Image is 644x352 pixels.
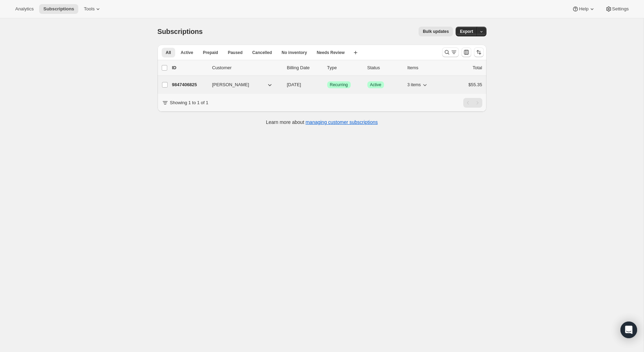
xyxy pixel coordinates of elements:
[166,50,171,55] span: All
[181,50,193,55] span: Active
[305,119,378,125] a: managing customer subscriptions
[287,64,322,71] p: Billing Date
[568,4,599,14] button: Help
[423,29,449,34] span: Bulk updates
[462,47,471,57] button: Customize table column order and visibility
[442,47,459,57] button: Search and filter results
[408,64,442,71] div: Items
[408,80,429,90] button: 3 items
[474,47,484,57] button: Sort the results
[158,28,203,35] span: Subscriptions
[172,64,482,71] div: IDCustomerBilling DateTypeStatusItemsTotal
[463,98,482,108] nav: Pagination
[212,64,281,71] p: Customer
[468,82,482,87] span: $55.35
[473,64,482,71] p: Total
[84,6,95,12] span: Tools
[456,27,477,36] button: Export
[39,4,78,14] button: Subscriptions
[419,27,453,36] button: Bulk updates
[252,50,272,55] span: Cancelled
[350,48,361,57] button: Create new view
[11,4,38,14] button: Analytics
[80,4,106,14] button: Tools
[601,4,633,14] button: Settings
[612,6,629,12] span: Settings
[208,79,277,90] button: [PERSON_NAME]
[15,6,34,12] span: Analytics
[281,50,307,55] span: No inventory
[203,50,218,55] span: Prepaid
[212,81,249,88] span: [PERSON_NAME]
[460,29,473,34] span: Export
[317,50,345,55] span: Needs Review
[408,82,421,88] span: 3 items
[43,6,74,12] span: Subscriptions
[172,80,482,90] div: 9847406825[PERSON_NAME][DATE]SuccessRecurringSuccessActive3 items$55.35
[579,6,588,12] span: Help
[172,81,207,88] p: 9847406825
[266,119,378,126] p: Learn more about
[172,64,207,71] p: ID
[287,82,301,87] span: [DATE]
[370,82,382,88] span: Active
[330,82,348,88] span: Recurring
[620,322,637,338] div: Open Intercom Messenger
[367,64,402,71] p: Status
[228,50,243,55] span: Paused
[170,99,208,106] p: Showing 1 to 1 of 1
[327,64,362,71] div: Type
